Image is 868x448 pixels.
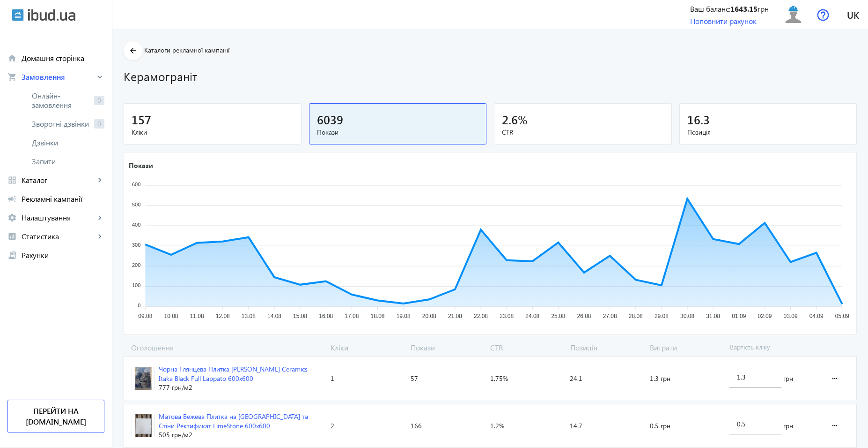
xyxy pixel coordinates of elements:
img: help.svg [817,9,829,21]
div: 505 грн /м2 [159,430,323,440]
span: Каталоги рекламної кампанії [144,46,229,54]
span: Каталог [22,175,95,185]
tspan: 19.08 [397,313,411,320]
tspan: 31.08 [706,313,720,320]
mat-icon: keyboard_arrow_right [95,72,104,82]
tspan: 500 [132,202,140,207]
tspan: 300 [132,242,140,248]
mat-icon: more_horiz [829,414,840,437]
span: 24.1 [570,374,582,383]
span: 0.5 грн [650,421,670,431]
tspan: 14.08 [267,313,281,320]
span: Рекламні кампанії [22,194,104,204]
mat-icon: grid_view [7,175,17,185]
span: Зворотні дзвінки [32,119,90,129]
tspan: 17.08 [345,313,359,320]
img: 2534368440691603d50516224331908-f04db526d9.jpg [132,367,154,390]
tspan: 11.08 [190,313,204,320]
span: 6039 [317,112,343,127]
span: % [518,112,528,127]
span: Кліки [132,128,294,137]
mat-icon: campaign [7,194,17,204]
span: Позиція [566,342,647,353]
tspan: 28.08 [629,313,643,320]
text: Покази [129,161,153,170]
span: 1 [331,374,334,383]
span: Замовлення [22,72,95,82]
tspan: 30.08 [680,313,694,320]
tspan: 26.08 [577,313,591,320]
mat-icon: keyboard_arrow_right [95,175,104,185]
div: 777 грн /м2 [159,383,323,392]
tspan: 12.08 [216,313,230,320]
span: 14.7 [570,421,582,431]
tspan: 400 [132,222,140,228]
tspan: 01.09 [732,313,746,320]
b: 1643.15 [730,4,758,14]
tspan: 20.08 [422,313,436,320]
mat-icon: arrow_back [127,45,139,57]
span: Онлайн-замовлення [32,91,90,110]
img: user.svg [783,4,804,25]
div: Ваш баланс: грн [690,4,769,14]
tspan: 03.09 [784,313,798,320]
mat-icon: more_horiz [829,367,840,390]
tspan: 100 [132,282,140,288]
tspan: 600 [132,182,140,187]
tspan: 22.08 [474,313,488,320]
tspan: 29.08 [655,313,669,320]
img: ibud_text.svg [28,9,75,21]
div: Чорна Глянцева Плитка [PERSON_NAME] Ceramics Itaka Black Full Lappato 600х600 [159,364,323,383]
tspan: 18.08 [370,313,384,320]
span: 0 [94,119,104,129]
span: Рахунки [22,251,104,260]
span: Налаштування [22,213,95,222]
mat-icon: home [7,53,17,63]
span: Запити [32,157,104,166]
tspan: 02.09 [758,313,772,320]
span: uk [847,9,859,21]
span: Статистика [22,232,95,241]
span: CTR [486,342,566,353]
mat-icon: shopping_cart [7,72,17,82]
span: грн [783,421,793,431]
tspan: 24.08 [525,313,539,320]
span: 1.2% [490,421,504,431]
span: 1.3 грн [650,374,670,383]
span: 2 [331,421,334,431]
mat-icon: keyboard_arrow_right [95,213,104,222]
tspan: 09.08 [138,313,152,320]
img: 12494684409d4b1bd88466533518662-e564628ff5.jpg [132,414,154,437]
span: 157 [132,112,151,127]
span: Оголошення [124,342,327,353]
span: Покази [407,342,487,353]
tspan: 0 [138,303,140,308]
a: Перейти на [DOMAIN_NAME] [7,400,104,433]
span: 57 [411,374,418,383]
span: грн [783,374,793,383]
span: 1.75% [490,374,508,383]
span: 2.6 [502,112,518,127]
tspan: 23.08 [500,313,514,320]
mat-icon: analytics [7,232,17,241]
span: Дзвінки [32,138,104,147]
tspan: 04.09 [809,313,824,320]
img: ibud.svg [12,9,24,21]
tspan: 21.08 [448,313,462,320]
mat-icon: keyboard_arrow_right [95,232,104,241]
tspan: 15.08 [293,313,307,320]
span: Вартість кліку [726,342,821,353]
tspan: 25.08 [551,313,565,320]
span: 16.3 [687,112,710,127]
mat-icon: receipt_long [7,251,17,260]
tspan: 16.08 [319,313,333,320]
tspan: 10.08 [164,313,178,320]
span: CTR [502,128,664,137]
a: Поповнити рахунок [690,16,757,26]
tspan: 13.08 [242,313,256,320]
div: Матова Бежева Плитка на [GEOGRAPHIC_DATA] та Стіни Ректификат LimeStone 600х600 [159,412,323,430]
span: Позиція [687,128,849,137]
span: 166 [411,421,422,431]
tspan: 27.08 [603,313,617,320]
mat-icon: settings [7,213,17,222]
